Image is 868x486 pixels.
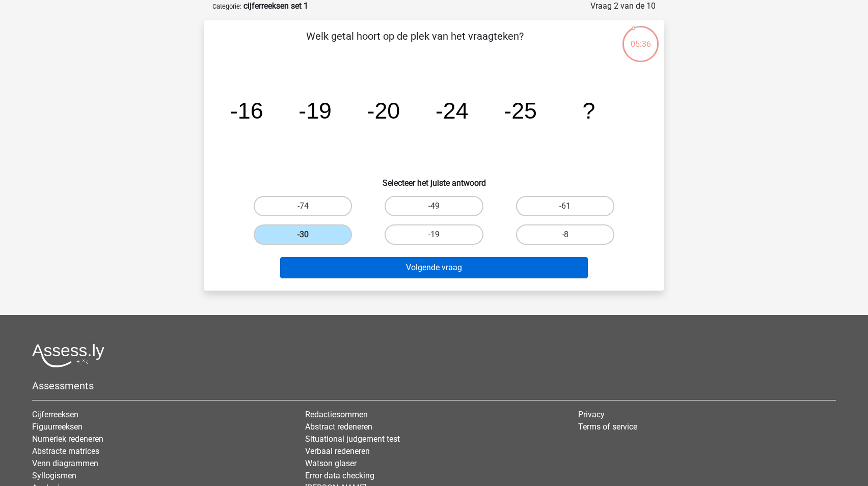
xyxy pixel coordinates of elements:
a: Venn diagrammen [32,459,98,468]
a: Redactiesommen [305,410,368,419]
button: Volgende vraag [280,257,588,278]
label: -8 [516,224,614,245]
img: Assessly logo [32,344,104,367]
a: Abstracte matrices [32,446,99,456]
a: Terms of service [578,422,637,432]
label: -30 [254,224,352,245]
p: Welk getal hoort op de plek van het vraagteken? [221,28,609,59]
tspan: -16 [230,98,263,123]
a: Watson glaser [305,459,357,468]
a: Syllogismen [32,471,76,480]
label: -49 [385,196,483,216]
label: -61 [516,196,614,216]
a: Verbaal redeneren [305,446,370,456]
h6: Selecteer het juiste antwoord [221,170,647,188]
label: -74 [254,196,352,216]
tspan: -24 [436,98,469,123]
tspan: -25 [504,98,537,123]
strong: cijferreeksen set 1 [243,1,308,11]
div: 05:36 [621,25,660,50]
a: Error data checking [305,471,374,480]
h5: Assessments [32,380,836,392]
tspan: -19 [299,98,332,123]
small: Categorie: [212,3,241,10]
tspan: ? [582,98,595,123]
tspan: -20 [367,98,400,123]
a: Privacy [578,410,605,419]
a: Figuurreeksen [32,422,83,432]
a: Abstract redeneren [305,422,372,432]
a: Numeriek redeneren [32,434,103,444]
a: Cijferreeksen [32,410,78,419]
a: Situational judgement test [305,434,400,444]
label: -19 [385,224,483,245]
